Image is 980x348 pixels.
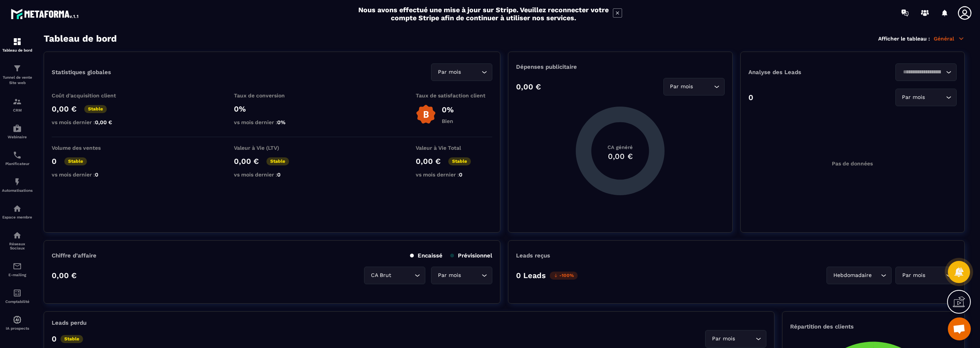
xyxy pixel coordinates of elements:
p: 0,00 € [516,82,541,91]
span: 0 [277,172,281,178]
p: Espace membre [2,215,33,219]
p: Tableau de bord [2,48,33,52]
input: Search for option [462,68,480,76]
p: Répartition des clients [790,323,957,330]
img: formation [13,97,22,106]
input: Search for option [873,271,879,280]
div: Search for option [663,78,725,95]
p: 0 [748,93,753,102]
div: Search for option [826,267,892,284]
p: Afficher le tableau : [878,36,930,42]
a: formationformationTableau de bord [2,31,33,58]
p: Leads reçus [516,252,550,259]
p: Encaissé [410,252,443,259]
p: Analyse des Leads [748,69,853,76]
p: vs mois dernier : [416,172,492,178]
p: vs mois dernier : [52,172,128,178]
img: formation [13,64,22,73]
a: social-networksocial-networkRéseaux Sociaux [2,225,33,256]
a: accountantaccountantComptabilité [2,283,33,309]
a: schedulerschedulerPlanificateur [2,145,33,172]
img: social-network [13,231,22,240]
img: scheduler [13,151,22,160]
img: automations [13,204,22,213]
h3: Tableau de bord [44,33,117,44]
p: Taux de satisfaction client [416,92,492,99]
input: Search for option [927,271,944,280]
div: Search for option [431,63,492,81]
h2: Nous avons effectué une mise à jour sur Stripe. Veuillez reconnecter votre compte Stripe afin de ... [358,6,609,22]
div: Search for option [895,267,957,284]
span: CA Brut [369,271,393,280]
p: vs mois dernier : [234,172,310,178]
p: Chiffre d’affaire [52,252,96,259]
p: Stable [64,157,87,165]
img: accountant [13,288,22,298]
span: Par mois [436,271,462,280]
p: Planificateur [2,162,33,166]
p: Webinaire [2,135,33,139]
div: Search for option [895,89,957,106]
p: 0,00 € [416,157,441,166]
span: Par mois [668,83,695,91]
p: E-mailing [2,273,33,277]
span: Par mois [900,271,927,280]
p: vs mois dernier : [234,119,310,125]
p: Stable [266,157,289,165]
a: automationsautomationsWebinaire [2,118,33,145]
p: Statistiques globales [52,69,111,76]
p: Stable [60,335,83,343]
p: -100% [550,272,578,280]
p: Pas de données [832,160,873,167]
p: 0 [52,334,57,343]
img: formation [13,37,22,46]
input: Search for option [462,271,480,280]
span: Par mois [436,68,462,76]
p: Prévisionnel [450,252,492,259]
p: Bien [442,118,454,124]
div: Ouvrir le chat [948,317,971,340]
p: Général [934,35,965,42]
p: Tunnel de vente Site web [2,75,33,86]
a: formationformationCRM [2,91,33,118]
p: IA prospects [2,326,33,330]
p: Volume des ventes [52,145,128,151]
p: Taux de conversion [234,92,310,99]
p: Automatisations [2,188,33,193]
p: 0,00 € [52,104,77,113]
p: 0,00 € [52,271,77,280]
p: 0% [234,104,310,113]
p: Comptabilité [2,299,33,304]
div: Search for option [705,330,766,348]
p: 0,00 € [234,157,259,166]
div: Search for option [431,267,492,284]
span: 0 [95,172,98,178]
input: Search for option [695,83,712,91]
img: logo [11,7,80,21]
p: Stable [84,105,107,113]
span: 0% [277,119,286,125]
input: Search for option [900,68,944,76]
p: 0% [442,105,454,114]
a: emailemailE-mailing [2,256,33,283]
a: automationsautomationsAutomatisations [2,172,33,198]
img: automations [13,124,22,133]
input: Search for option [393,271,413,280]
span: 0 [459,172,462,178]
span: Par mois [900,93,927,102]
img: automations [13,315,22,324]
input: Search for option [737,335,754,343]
p: Valeur à Vie Total [416,145,492,151]
div: Search for option [895,63,957,81]
p: Dépenses publicitaire [516,63,724,70]
p: Leads perdu [52,319,87,326]
input: Search for option [927,93,944,102]
img: b-badge-o.b3b20ee6.svg [416,104,436,125]
p: Stable [448,157,471,165]
p: 0 Leads [516,271,546,280]
p: Coût d'acquisition client [52,92,128,99]
span: 0,00 € [95,119,112,125]
p: CRM [2,108,33,112]
p: Valeur à Vie (LTV) [234,145,310,151]
a: automationsautomationsEspace membre [2,198,33,225]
